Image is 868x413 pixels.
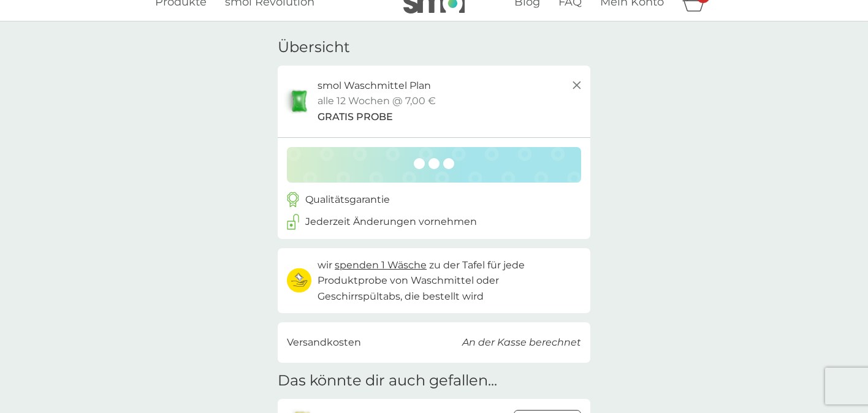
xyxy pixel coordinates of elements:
p: Qualitätsgarantie [305,192,390,208]
p: wir zu der Tafel für jede Produktprobe von Waschmittel oder Geschirrspültabs, die bestellt wird [318,257,581,305]
p: smol Waschmittel Plan [318,78,431,94]
span: spenden 1 Wäsche [335,259,427,271]
p: Versandkosten [287,335,361,350]
p: Jederzeit Änderungen vornehmen [305,214,477,230]
p: An der Kasse berechnet [462,335,581,350]
p: alle 12 Wochen @ 7,00 € [318,93,436,109]
span: GRATIS PROBE [318,109,393,125]
h2: Das könnte dir auch gefallen... [278,372,497,390]
h3: Übersicht [278,39,350,56]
